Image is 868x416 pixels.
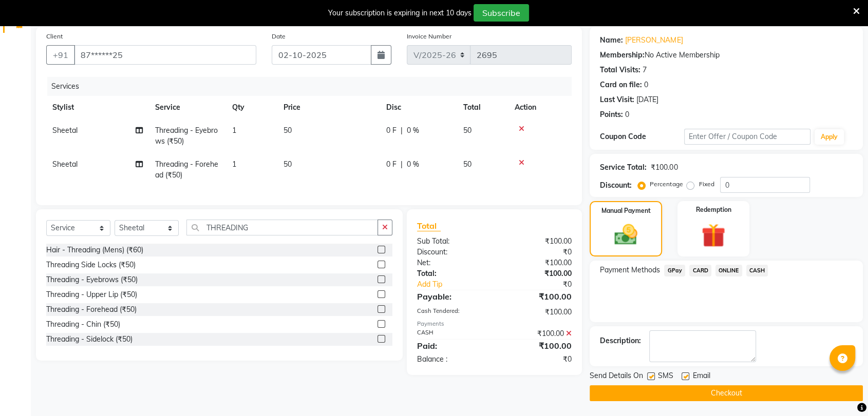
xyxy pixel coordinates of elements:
[600,65,640,75] div: Total Visits:
[495,290,580,303] div: ₹100.00
[47,77,579,96] div: Services
[474,4,529,22] button: Subscribe
[495,328,580,339] div: ₹100.00
[155,126,218,146] span: Threading - Eyebrows (₹50)
[155,160,218,180] span: Threading - Forehead (₹50)
[380,96,457,119] th: Disc
[409,279,508,290] a: Add Tip
[46,289,137,300] div: Threading - Upper Lip (₹50)
[600,35,623,46] div: Name:
[600,131,684,142] div: Coupon Code
[328,8,471,18] div: Your subscription is expiring in next 10 days
[46,319,120,330] div: Threading - Chin (₹50)
[401,125,403,136] span: |
[272,32,286,41] label: Date
[463,160,471,169] span: 50
[284,160,292,169] span: 50
[689,265,711,276] span: CARD
[636,94,658,105] div: [DATE]
[600,80,642,90] div: Card on file:
[407,159,419,170] span: 0 %
[409,290,495,303] div: Payable:
[46,304,137,315] div: Threading - Forehead (₹50)
[417,221,441,231] span: Total
[607,222,644,248] img: _cash.svg
[601,206,651,215] label: Manual Payment
[386,159,397,170] span: 0 F
[277,96,380,119] th: Price
[409,328,495,339] div: CASH
[495,340,580,352] div: ₹100.00
[409,247,495,257] div: Discount:
[74,45,256,65] input: Search by Name/Mobile/Email/Code
[699,180,714,189] label: Fixed
[226,96,277,119] th: Qty
[684,129,810,145] input: Enter Offer / Coupon Code
[284,126,292,135] span: 50
[46,245,143,255] div: Hair - Threading (Mens) (₹60)
[658,370,673,383] span: SMS
[457,96,508,119] th: Total
[46,260,136,270] div: Threading Side Locks (₹50)
[495,247,580,257] div: ₹0
[495,257,580,268] div: ₹100.00
[600,109,623,120] div: Points:
[746,265,768,276] span: CASH
[600,162,647,173] div: Service Total:
[409,268,495,279] div: Total:
[600,50,853,61] div: No Active Membership
[232,160,236,169] span: 1
[495,268,580,279] div: ₹100.00
[650,180,683,189] label: Percentage
[495,236,580,247] div: ₹100.00
[600,50,645,61] div: Membership:
[186,220,378,235] input: Search or Scan
[694,221,732,250] img: _gift.svg
[46,45,75,65] button: +91
[417,320,572,328] div: Payments
[590,385,863,401] button: Checkout
[149,96,226,119] th: Service
[600,180,632,191] div: Discount:
[407,125,419,136] span: 0 %
[508,279,579,290] div: ₹0
[600,335,641,346] div: Description:
[46,96,149,119] th: Stylist
[409,257,495,268] div: Net:
[409,354,495,365] div: Balance :
[409,236,495,247] div: Sub Total:
[46,334,133,345] div: Threading - Sidelock (₹50)
[715,265,742,276] span: ONLINE
[625,109,629,120] div: 0
[644,80,648,90] div: 0
[600,265,660,275] span: Payment Methods
[386,125,397,136] span: 0 F
[409,340,495,352] div: Paid:
[52,126,78,135] span: Sheetal
[409,307,495,318] div: Cash Tendered:
[695,205,731,214] label: Redemption
[232,126,236,135] span: 1
[463,126,471,135] span: 50
[495,354,580,365] div: ₹0
[590,370,643,383] span: Send Details On
[52,160,78,169] span: Sheetal
[643,65,647,75] div: 7
[46,274,138,285] div: Threading - Eyebrows (₹50)
[508,96,572,119] th: Action
[625,35,683,46] a: [PERSON_NAME]
[664,265,685,276] span: GPay
[692,370,710,383] span: Email
[600,94,634,105] div: Last Visit:
[651,162,677,173] div: ₹100.00
[401,159,403,170] span: |
[815,129,844,145] button: Apply
[407,32,451,41] label: Invoice Number
[46,32,63,41] label: Client
[495,307,580,318] div: ₹100.00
